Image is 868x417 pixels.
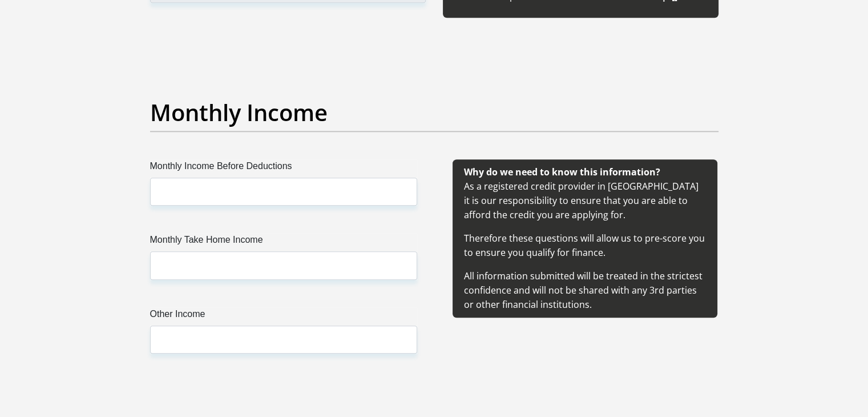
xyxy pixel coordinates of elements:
input: Other Income [150,326,417,354]
input: Monthly Take Home Income [150,251,417,279]
span: As a registered credit provider in [GEOGRAPHIC_DATA] it is our responsibility to ensure that you ... [464,166,705,311]
b: Why do we need to know this information? [464,166,660,178]
input: Monthly Income Before Deductions [150,178,417,206]
label: Monthly Take Home Income [150,233,417,251]
label: Other Income [150,307,417,326]
h2: Monthly Income [150,99,718,126]
label: Monthly Income Before Deductions [150,159,417,178]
